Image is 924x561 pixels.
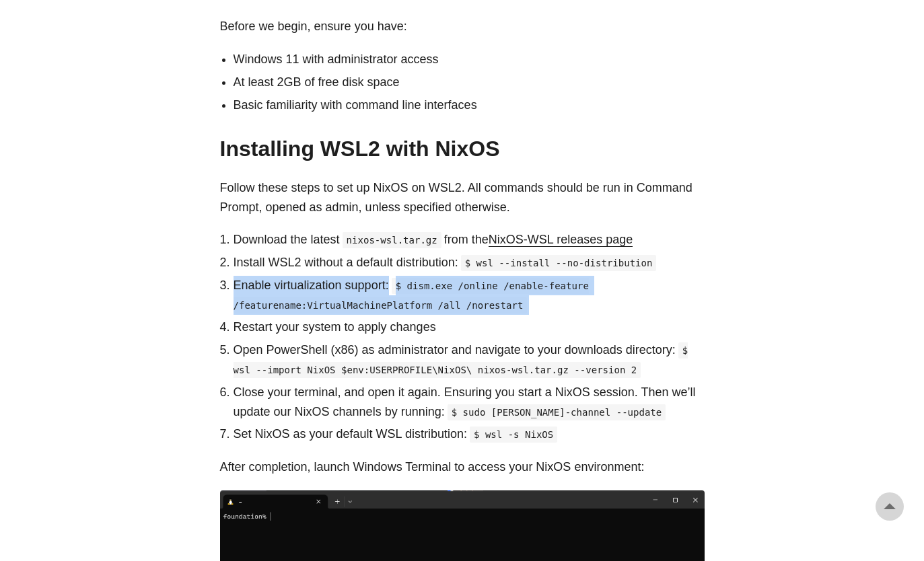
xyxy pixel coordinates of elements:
[234,253,705,272] p: Install WSL2 without a default distribution:
[234,424,705,444] p: Set NixOS as your default WSL distribution:
[220,136,705,161] h2: Installing WSL2 with NixOS
[220,17,705,36] p: Before we begin, ensure you have:
[220,178,705,217] p: Follow these steps to set up NixOS on WSL2. All commands should be run in Command Prompt, opened ...
[876,492,904,521] a: go to top
[234,96,705,115] li: Basic familiarity with command line interfaces
[234,317,705,337] p: Restart your system to apply changes
[234,230,705,250] p: Download the latest from the
[220,457,705,477] p: After completion, launch Windows Terminal to access your NixOS environment:
[234,383,705,422] p: Close your terminal, and open it again. Ensuring you start a NixOS session. Then we’ll update our...
[489,233,633,246] a: NixOS-WSL releases page
[234,73,705,92] li: At least 2GB of free disk space
[234,278,589,313] code: $ dism.exe /online /enable-feature /featurename:VirtualMachinePlatform /all /norestart
[448,404,666,420] code: $ sudo [PERSON_NAME]-channel --update
[470,426,557,443] code: $ wsl -s NixOS
[234,340,705,379] p: Open PowerShell (x86) as administrator and navigate to your downloads directory:
[234,276,705,315] p: Enable virtualization support:
[234,50,705,69] li: Windows 11 with administrator access
[461,255,657,271] code: $ wsl --install --no-distribution
[343,232,441,248] code: nixos-wsl.tar.gz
